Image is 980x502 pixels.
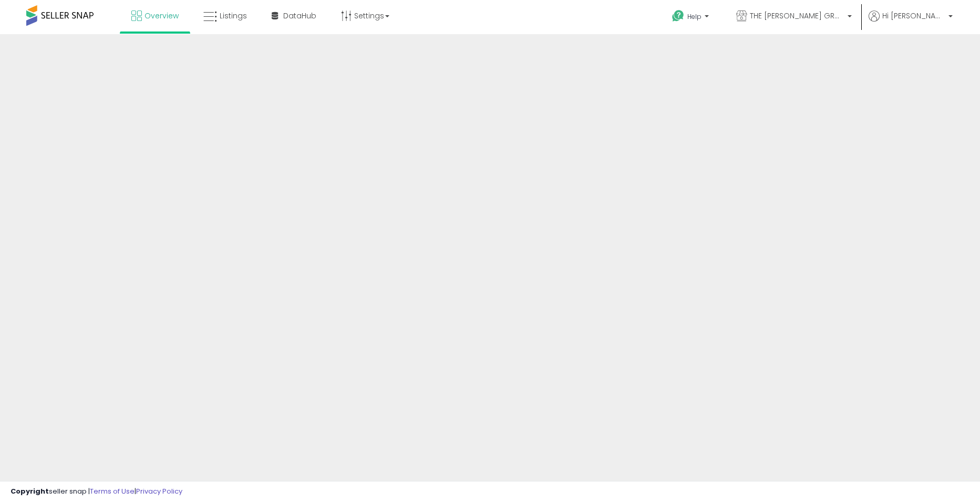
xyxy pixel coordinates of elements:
[750,11,844,21] span: THE [PERSON_NAME] GROUP LTD
[869,11,953,34] a: Hi [PERSON_NAME]
[882,11,945,21] span: Hi [PERSON_NAME]
[664,2,719,34] a: Help
[672,9,685,23] i: Get Help
[220,11,247,21] span: Listings
[283,11,316,21] span: DataHub
[687,12,702,21] span: Help
[145,11,179,21] span: Overview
